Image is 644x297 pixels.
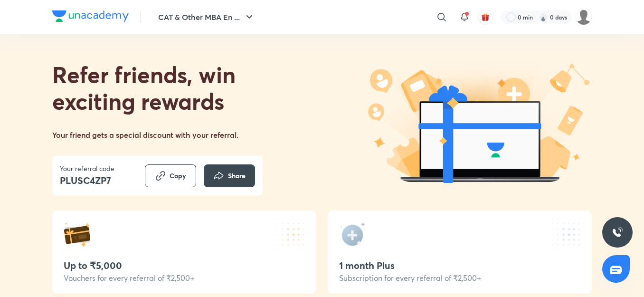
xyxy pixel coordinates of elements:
[60,173,114,188] h4: PLUSC4ZP7
[64,222,90,249] img: reward
[60,163,114,173] p: Your referral code
[145,164,196,187] button: Copy
[339,260,580,271] div: 1 month Plus
[339,222,366,249] img: reward
[64,274,305,282] div: Vouchers for every referral of ₹2,500+
[152,8,261,27] button: CAT & Other MBA En ...
[481,13,490,21] img: avatar
[612,227,623,238] img: ttu
[52,10,129,24] a: Company Logo
[52,129,238,141] h5: Your friend gets a special discount with your referral.
[364,60,592,185] img: laptop
[339,274,580,282] div: Subscription for every referral of ₹2,500+
[478,10,493,25] button: avatar
[52,61,263,114] h1: Refer friends, win exciting rewards
[576,9,592,25] img: chirag
[228,171,246,181] span: Share
[64,260,305,271] div: Up to ₹5,000
[52,10,129,22] img: Company Logo
[204,164,255,187] button: Share
[539,12,548,22] img: streak
[170,171,186,181] span: Copy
